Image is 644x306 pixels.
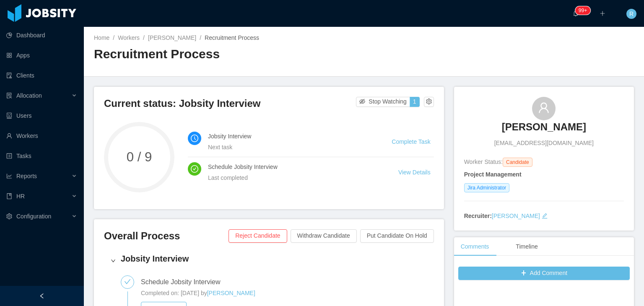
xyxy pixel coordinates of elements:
a: [PERSON_NAME] [502,120,586,139]
span: Reports [16,173,37,179]
div: Schedule Jobsity Interview [141,275,227,289]
div: Next task [208,143,371,152]
a: Workers [118,34,140,41]
a: icon: appstoreApps [6,47,77,64]
i: icon: setting [6,213,12,219]
a: Home [94,34,109,41]
a: icon: profileTasks [6,148,77,164]
span: Candidate [503,158,532,167]
div: Comments [454,237,496,256]
button: icon: plusAdd Comment [458,267,630,280]
i: icon: plus [600,10,605,16]
i: icon: check [124,278,131,285]
span: R [629,9,634,19]
span: / [113,34,114,41]
h4: Jobsity Interview [208,132,371,141]
a: icon: auditClients [6,67,77,84]
i: icon: check-circle [191,165,198,173]
a: icon: userWorkers [6,127,77,144]
i: icon: user [538,102,550,114]
span: 0 / 9 [104,150,174,163]
h3: Overall Process [104,229,229,243]
i: icon: solution [6,93,12,99]
sup: 239 [575,6,590,15]
button: 1 [410,97,420,107]
h4: Jobsity Interview [121,253,427,265]
button: Withdraw Candidate [291,229,357,243]
h3: [PERSON_NAME] [502,120,586,134]
a: icon: robotUsers [6,107,77,124]
a: Complete Task [392,138,430,145]
span: [EMAIL_ADDRESS][DOMAIN_NAME] [494,139,594,148]
i: icon: line-chart [6,173,12,179]
button: icon: setting [424,97,434,107]
button: icon: eye-invisibleStop Watching [356,97,410,107]
h3: Current status: Jobsity Interview [104,97,356,110]
span: Recruitment Process [205,34,259,41]
a: View Details [398,169,431,176]
button: Reject Candidate [229,229,287,243]
span: Jira Administrator [464,183,510,192]
i: icon: bell [573,10,579,16]
div: icon: rightJobsity Interview [104,248,434,274]
strong: Recruiter: [464,213,492,219]
div: Timeline [509,237,544,256]
span: / [200,34,201,41]
i: icon: book [6,193,12,199]
a: icon: pie-chartDashboard [6,27,77,44]
h2: Recruitment Process [94,46,364,63]
span: Completed on: [DATE] by [141,290,207,296]
span: Allocation [16,92,42,99]
button: Put Candidate On Hold [360,229,434,243]
i: icon: clock-circle [191,135,198,142]
a: [PERSON_NAME] [492,213,540,219]
span: / [143,34,145,41]
span: Worker Status: [464,158,503,165]
h4: Schedule Jobsity Interview [208,162,378,171]
i: icon: right [111,258,116,263]
span: Configuration [16,213,51,220]
a: [PERSON_NAME] [148,34,196,41]
div: Last completed [208,173,378,182]
i: icon: edit [542,213,548,219]
a: [PERSON_NAME] [207,290,255,296]
strong: Project Management [464,171,522,178]
span: HR [16,193,25,200]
